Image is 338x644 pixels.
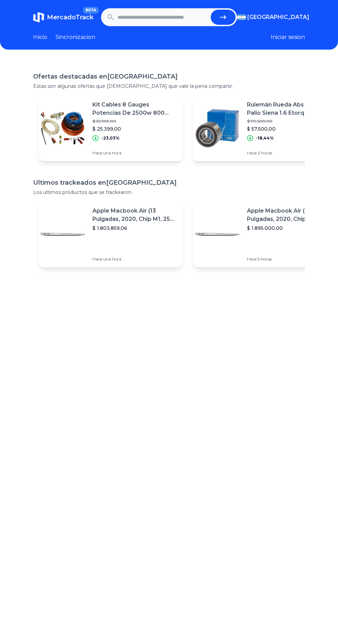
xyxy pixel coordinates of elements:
a: MercadoTrackBETA [33,12,93,23]
p: Hace 2 horas [247,150,331,156]
p: Kit Cables 8 Gauges Potencias De 2500w 800 Rms Boss Taramps [92,101,177,117]
button: [GEOGRAPHIC_DATA] [237,13,305,21]
span: BETA [83,7,99,14]
img: Featured image [39,210,87,258]
p: -23,03% [101,135,120,141]
p: Estas son algunas ofertas que [DEMOGRAPHIC_DATA] que vale la pena compartir. [33,83,305,90]
h1: Ofertas destacadas en [GEOGRAPHIC_DATA] [33,72,305,81]
p: $ 25.399,00 [92,125,177,132]
a: Featured imageApple Macbook Air (13 Pulgadas, 2020, Chip M1, 256 Gb De Ssd, 8 Gb De Ram) - Plata$... [193,201,337,267]
p: $ 70.500,00 [247,119,331,124]
a: Featured imageRulemán Rueda Abs Fiat Idea Palio Siena 1.6 Etorq / 1.8 8v$ 70.500,00$ 57.500,00-18... [193,95,337,161]
p: Hace 5 horas [247,256,331,262]
a: Featured imageApple Macbook Air (13 Pulgadas, 2020, Chip M1, 256 Gb De Ssd, 8 Gb De Ram) - Plata$... [39,201,182,267]
button: Iniciar sesion [271,33,305,41]
span: MercadoTrack [47,13,93,21]
p: Apple Macbook Air (13 Pulgadas, 2020, Chip M1, 256 Gb De Ssd, 8 Gb De Ram) - Plata [247,207,331,223]
p: $ 1.803.859,06 [92,225,177,232]
a: Inicio [33,33,47,41]
p: $ 1.895.000,00 [247,225,331,232]
a: Sincronizacion [56,33,95,41]
span: [GEOGRAPHIC_DATA] [247,13,309,21]
img: Argentina [237,14,246,20]
p: -18,44% [256,135,274,141]
img: MercadoTrack [33,12,44,23]
p: $ 57.500,00 [247,125,331,132]
p: $ 32.999,00 [92,119,177,124]
p: Los ultimos productos que se trackearon. [33,189,305,196]
img: Featured image [193,104,241,152]
p: Hace una hora [92,150,177,156]
img: Featured image [193,210,241,258]
p: Apple Macbook Air (13 Pulgadas, 2020, Chip M1, 256 Gb De Ssd, 8 Gb De Ram) - Plata [92,207,177,223]
a: Featured imageKit Cables 8 Gauges Potencias De 2500w 800 Rms Boss Taramps$ 32.999,00$ 25.399,00-2... [39,95,182,161]
p: Hace una hora [92,256,177,262]
p: Rulemán Rueda Abs Fiat Idea Palio Siena 1.6 Etorq / 1.8 8v [247,101,331,117]
img: Featured image [39,104,87,152]
h1: Ultimos trackeados en [GEOGRAPHIC_DATA] [33,178,305,187]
